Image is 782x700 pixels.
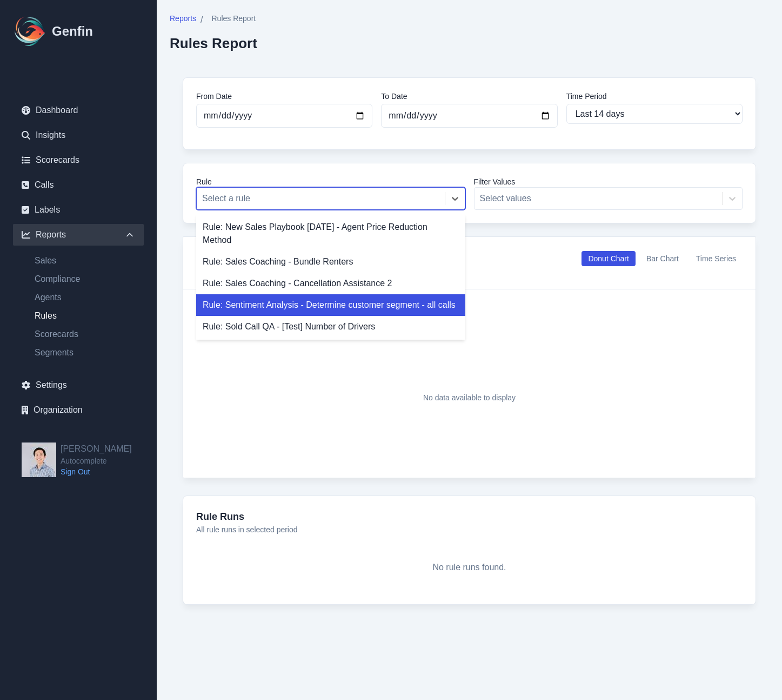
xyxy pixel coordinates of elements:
[26,346,144,359] a: Segments
[13,14,48,49] img: Logo
[196,251,465,273] div: Rule: Sales Coaching - Bundle Renters
[474,176,743,187] label: Filter Values
[196,91,372,102] label: From Date
[61,466,132,477] a: Sign Out
[13,149,144,171] a: Scorecards
[52,23,93,40] h1: Genfin
[26,291,144,304] a: Agents
[13,124,144,146] a: Insights
[196,544,743,591] div: No rule runs found.
[13,199,144,221] a: Labels
[566,91,743,102] label: Time Period
[582,251,635,266] button: Donut Chart
[26,254,144,267] a: Sales
[13,374,144,396] a: Settings
[196,509,743,524] h3: Rule Runs
[26,309,144,322] a: Rules
[381,91,557,102] label: To Date
[640,251,685,266] button: Bar Chart
[170,13,196,27] a: Reports
[211,13,256,24] span: Rules Report
[170,35,257,51] h2: Rules Report
[170,13,196,24] span: Reports
[196,216,465,251] div: Rule: New Sales Playbook [DATE] - Agent Price Reduction Method
[196,316,465,338] div: Rule: Sold Call QA - [Test] Number of Drivers
[423,392,516,403] p: No data available to display
[196,273,465,294] div: Rule: Sales Coaching - Cancellation Assistance 2
[690,251,743,266] button: Time Series
[13,174,144,196] a: Calls
[13,100,144,121] a: Dashboard
[26,328,144,341] a: Scorecards
[22,443,56,477] img: Jeffrey Pang
[13,399,144,421] a: Organization
[61,443,132,455] h2: [PERSON_NAME]
[196,176,465,187] label: Rule
[26,273,144,286] a: Compliance
[200,14,203,27] span: /
[61,455,132,466] span: Autocomplete
[196,294,465,316] div: Rule: Sentiment Analysis - Determine customer segment - all calls
[196,524,743,535] p: All rule runs in selected period
[13,224,144,246] div: Reports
